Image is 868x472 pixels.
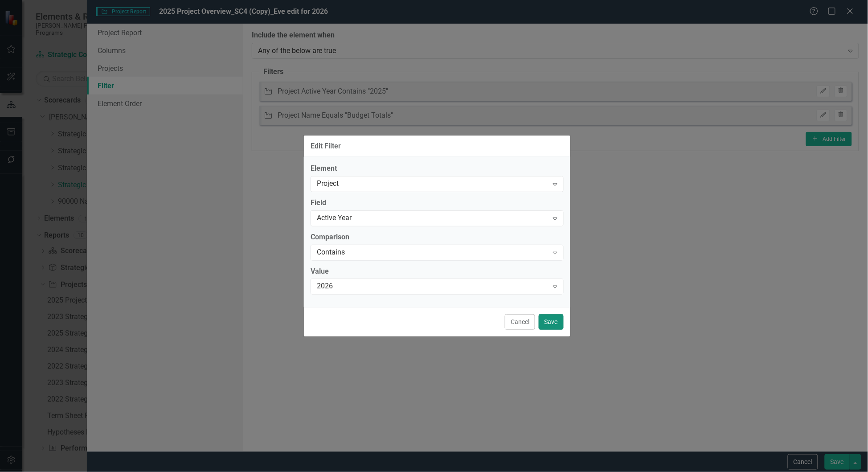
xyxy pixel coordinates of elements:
label: Element [311,164,564,174]
div: Active Year [317,213,548,223]
div: Project [317,179,548,189]
div: Contains [317,247,548,258]
label: Field [311,198,564,208]
button: Save [539,314,564,330]
div: Edit Filter [311,142,341,150]
button: Cancel [505,314,535,330]
label: Value [311,267,564,277]
label: Comparison [311,232,564,242]
div: 2026 [317,282,548,292]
